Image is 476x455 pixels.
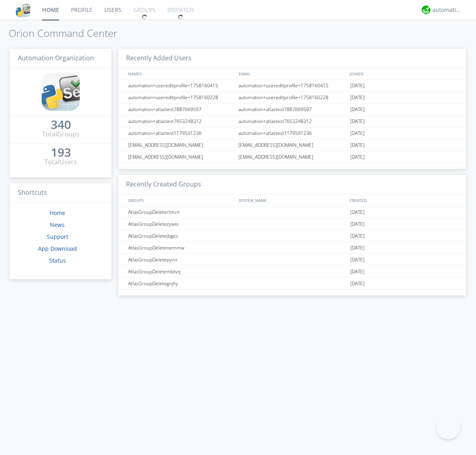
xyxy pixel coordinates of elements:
div: 193 [51,148,71,156]
a: 193 [51,148,71,157]
div: AtlasGroupDeletejbges [126,230,236,242]
div: 340 [51,121,71,129]
span: [DATE] [350,206,365,218]
div: AtlasGroupDeletembtvq [126,266,236,277]
span: Automation Organization [18,54,94,62]
div: [EMAIL_ADDRESS][DOMAIN_NAME] [126,151,236,163]
img: spin.svg [142,14,147,20]
a: automation+atlastest7653248312automation+atlastest7653248312[DATE] [118,115,466,127]
div: EMAIL [237,68,347,79]
div: automation+atlastest1179591236 [126,127,236,139]
div: automation+usereditprofile+1758160228 [126,92,236,103]
div: JOINED [347,68,459,79]
span: [DATE] [350,139,365,151]
img: cddb5a64eb264b2086981ab96f4c1ba7 [16,3,30,17]
div: automation+atlastest1179591236 [236,127,348,139]
a: News [50,221,65,228]
a: AtlasGroupDeletegnjhy[DATE] [118,278,466,290]
div: Total Groups [42,130,80,139]
span: [DATE] [350,127,365,139]
div: AtlasGroupDeletertmcn [126,206,236,218]
span: [DATE] [350,80,365,92]
div: automation+atlastest7653248312 [126,115,236,127]
div: [EMAIL_ADDRESS][DOMAIN_NAME] [126,139,236,151]
span: [DATE] [350,230,365,242]
a: Status [49,257,66,264]
div: automation+atlastest7653248312 [236,115,348,127]
img: d2d01cd9b4174d08988066c6d424eccd [422,6,430,14]
span: [DATE] [350,151,365,163]
a: automation+atlastest7887669597automation+atlastest7887669597[DATE] [118,104,466,115]
div: AtlasGroupDeletegnjhy [126,278,236,289]
div: automation+atlastest7887669597 [236,104,348,115]
span: [DATE] [350,254,365,266]
iframe: Toggle Customer Support [436,415,460,439]
div: automation+atlas [432,6,462,14]
a: AtlasGroupDeletembtvq[DATE] [118,266,466,278]
a: [EMAIL_ADDRESS][DOMAIN_NAME][EMAIL_ADDRESS][DOMAIN_NAME][DATE] [118,139,466,151]
span: [DATE] [350,218,365,230]
div: AtlasGroupDeletenemmw [126,242,236,253]
div: GROUPS [126,194,235,206]
h3: Shortcuts [10,183,111,203]
div: automation+atlastest7887669597 [126,104,236,115]
a: 340 [51,121,71,130]
span: [DATE] [350,242,365,254]
a: automation+atlastest1179591236automation+atlastest1179591236[DATE] [118,127,466,139]
a: [EMAIL_ADDRESS][DOMAIN_NAME][EMAIL_ADDRESS][DOMAIN_NAME][DATE] [118,151,466,163]
div: [EMAIL_ADDRESS][DOMAIN_NAME] [236,139,348,151]
a: AtlasGroupDeletenemmw[DATE] [118,242,466,254]
div: AtlasGroupDeletepynir [126,254,236,265]
h3: Recently Created Groups [118,175,466,194]
span: [DATE] [350,266,365,278]
span: [DATE] [350,115,365,127]
div: Total Users [44,157,77,167]
div: SYSTEM_NAME [237,194,347,206]
div: AtlasGroupDeletezywio [126,218,236,230]
div: automation+usereditprofile+1758160415 [236,80,348,91]
h3: Recently Added Users [118,49,466,68]
div: automation+usereditprofile+1758160415 [126,80,236,91]
div: [EMAIL_ADDRESS][DOMAIN_NAME] [236,151,348,163]
a: AtlasGroupDeletezywio[DATE] [118,218,466,230]
span: [DATE] [350,104,365,115]
a: Home [50,209,65,217]
span: [DATE] [350,92,365,104]
a: App Download [38,245,77,252]
div: CREATED [347,194,459,206]
a: Support [47,233,68,240]
img: spin.svg [178,14,183,20]
a: automation+usereditprofile+1758160415automation+usereditprofile+1758160415[DATE] [118,80,466,92]
div: NAMES [126,68,235,79]
span: [DATE] [350,278,365,290]
div: automation+usereditprofile+1758160228 [236,92,348,103]
a: AtlasGroupDeletejbges[DATE] [118,230,466,242]
img: cddb5a64eb264b2086981ab96f4c1ba7 [42,73,80,111]
a: AtlasGroupDeletepynir[DATE] [118,254,466,266]
a: AtlasGroupDeletertmcn[DATE] [118,206,466,218]
a: automation+usereditprofile+1758160228automation+usereditprofile+1758160228[DATE] [118,92,466,104]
